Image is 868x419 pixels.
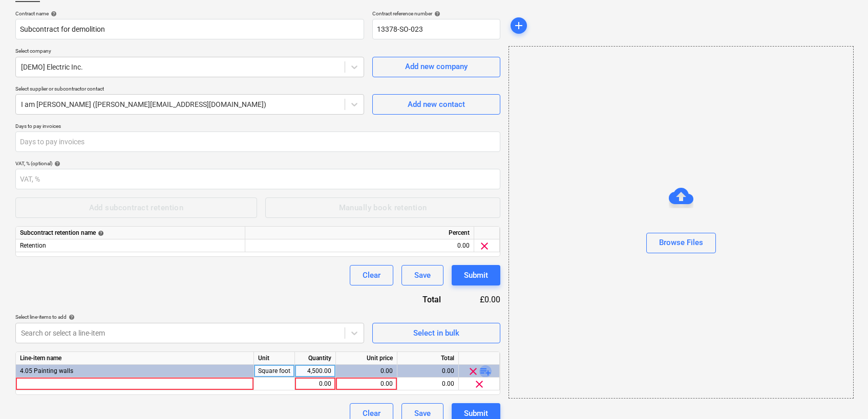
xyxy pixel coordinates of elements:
input: VAT, % [15,169,500,189]
div: Contract reference number [372,10,500,17]
div: Unit price [336,352,397,365]
div: 0.00 [340,378,393,390]
div: Add new company [405,60,468,73]
div: 4,500.00 [299,365,331,378]
div: 0.00 [249,239,470,252]
span: playlist_add [479,365,492,378]
p: Days to pay invoices [15,123,500,131]
div: Square foot [254,365,295,378]
span: clear [478,240,491,252]
div: Save [414,269,431,282]
button: Add new company [372,57,500,77]
div: Browse Files [659,236,703,249]
div: Select line-items to add [15,314,364,320]
span: clear [473,378,485,390]
input: Document name [15,19,364,39]
div: £0.00 [457,294,500,305]
span: clear [467,365,479,378]
div: Clear [363,269,380,282]
input: Reference number [372,19,500,39]
button: Browse Files [646,233,716,253]
p: Select supplier or subcontractor contact [15,85,364,94]
div: Total [367,294,457,305]
button: Clear [350,265,393,285]
button: Save [401,265,443,285]
button: Add new contact [372,94,500,115]
div: 0.00 [299,378,331,390]
div: Retention [16,239,245,252]
div: Percent [245,227,474,239]
div: 0.00 [401,365,454,378]
span: help [96,230,104,236]
div: Quantity [295,352,336,365]
div: Browse Files [509,46,854,399]
span: help [52,161,60,167]
div: Add new contact [408,98,465,111]
div: Select in bulk [413,326,459,340]
span: help [432,11,440,17]
p: Select company [15,48,364,56]
div: Subcontract retention name [20,227,241,239]
span: 4.05 Painting walls [20,367,73,374]
span: help [49,11,57,17]
div: Total [397,352,459,365]
span: help [67,314,75,320]
div: 0.00 [401,378,454,390]
div: Submit [464,269,488,282]
button: Submit [452,265,500,285]
div: VAT, % (optional) [15,160,500,167]
div: 0.00 [340,365,393,378]
div: Line-item name [16,352,254,365]
iframe: Chat Widget [817,370,868,419]
div: Unit [254,352,295,365]
input: Days to pay invoices [15,131,500,152]
span: add [513,19,525,32]
button: Select in bulk [372,323,500,343]
div: Contract name [15,10,364,17]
